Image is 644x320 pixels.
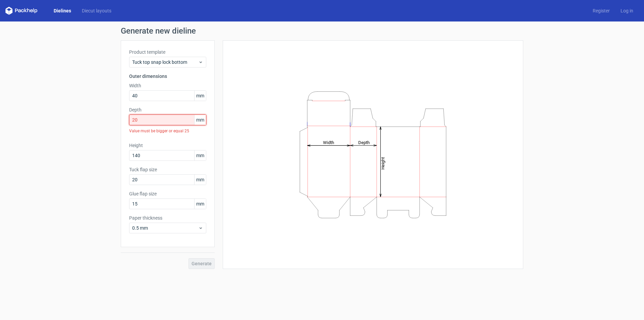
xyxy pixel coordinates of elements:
a: Diecut layouts [76,7,117,14]
h1: Generate new dieline [121,27,523,35]
label: Height [129,142,206,149]
a: Register [587,7,615,14]
a: Dielines [48,7,76,14]
h3: Outer dimensions [129,73,206,80]
span: mm [194,175,206,185]
label: Depth [129,106,206,113]
label: Glue flap size [129,190,206,197]
span: mm [194,150,206,161]
span: Tuck top snap lock bottom [132,59,198,65]
tspan: Depth [358,140,370,145]
span: mm [194,115,206,125]
span: 0.5 mm [132,225,198,231]
label: Product template [129,49,206,55]
label: Width [129,82,206,89]
label: Tuck flap size [129,166,206,173]
a: Log in [615,7,639,14]
tspan: Height [380,157,385,169]
tspan: Width [323,140,334,145]
label: Paper thickness [129,215,206,221]
span: mm [194,199,206,209]
div: Value must be bigger or equal 25 [129,125,206,137]
span: mm [194,91,206,101]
